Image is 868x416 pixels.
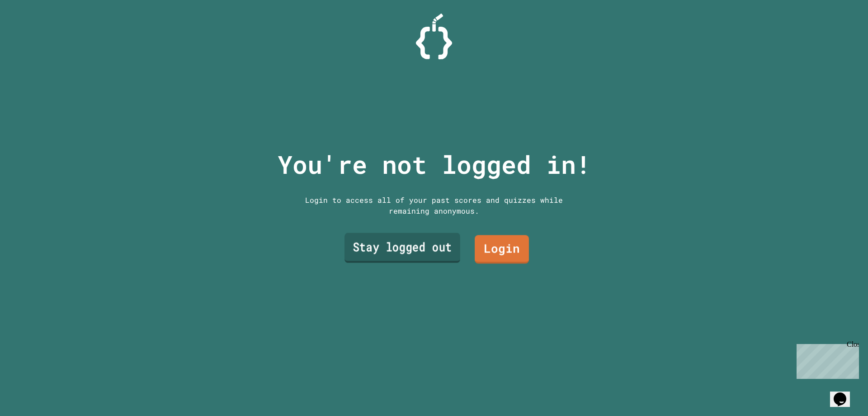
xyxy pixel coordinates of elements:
div: Login to access all of your past scores and quizzes while remaining anonymous. [298,195,570,216]
img: Logo.svg [416,14,452,59]
p: You're not logged in! [278,146,591,183]
a: Login [475,235,529,264]
div: Chat with us now!Close [4,4,62,57]
iframe: chat widget [830,380,859,407]
iframe: chat widget [793,340,859,379]
a: Stay logged out [344,233,460,263]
